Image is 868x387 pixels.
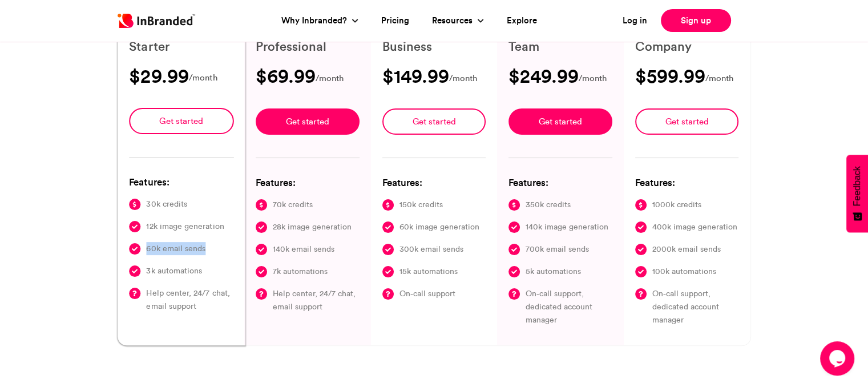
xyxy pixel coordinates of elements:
h6: Features: [382,175,486,190]
span: 300k email sends [399,243,463,256]
a: Why Inbranded? [281,14,350,27]
img: Inbranded [118,14,195,28]
span: 7k automations [273,265,328,278]
span: 5k automations [526,265,581,278]
h3: $599.99 [635,67,705,85]
span: 15k automations [399,265,458,278]
h6: Features: [129,175,233,190]
a: Resources [432,14,475,27]
span: Feedback [852,166,862,206]
span: /month [449,71,477,86]
h6: Starter [129,37,233,55]
a: Log in [623,14,647,27]
h3: $29.99 [129,67,189,85]
span: 140k email sends [273,243,334,256]
span: /month [579,71,607,86]
a: Get started [382,108,486,135]
iframe: chat widget [820,341,857,376]
span: 70k credits [273,198,313,211]
h6: Company [635,37,739,55]
span: 60k email sends [146,243,205,256]
a: Get started [635,108,739,135]
a: Explore [507,14,537,27]
span: /month [189,71,217,86]
span: On-call support, dedicated account manager [652,287,739,326]
span: 400k image generation [652,220,737,233]
span: Help center, 24/7 chat, email support [146,287,233,313]
span: Help center, 24/7 chat, email support [273,287,360,313]
h6: Features: [508,175,612,190]
span: 3k automations [146,265,202,278]
h3: $149.99 [382,67,449,85]
button: Feedback - Show survey [846,155,868,232]
a: Get started [508,108,612,135]
a: Sign up [661,9,731,32]
span: 140k image generation [526,220,608,233]
span: /month [705,71,733,86]
a: Get started [256,108,360,135]
span: /month [316,71,344,86]
span: On-call support, dedicated account manager [526,287,612,326]
h6: Features: [635,175,739,190]
span: 30k credits [146,198,187,211]
h6: Team [508,37,612,55]
span: 60k image generation [399,220,479,233]
h6: Business [382,37,486,55]
span: 100k automations [652,265,716,278]
h3: $249.99 [508,67,579,85]
span: 150k credits [399,198,443,211]
span: 28k image generation [273,220,352,233]
span: 700k email sends [526,243,589,256]
h6: Features: [256,175,360,190]
a: Get started [129,108,233,135]
h3: $69.99 [256,67,316,85]
span: 1000k credits [652,198,701,211]
span: 12k image generation [146,220,224,233]
span: On-call support [399,287,455,300]
h6: Professional [256,37,360,55]
span: 2000k email sends [652,243,721,256]
a: Pricing [381,14,409,27]
span: 350k credits [526,198,571,211]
